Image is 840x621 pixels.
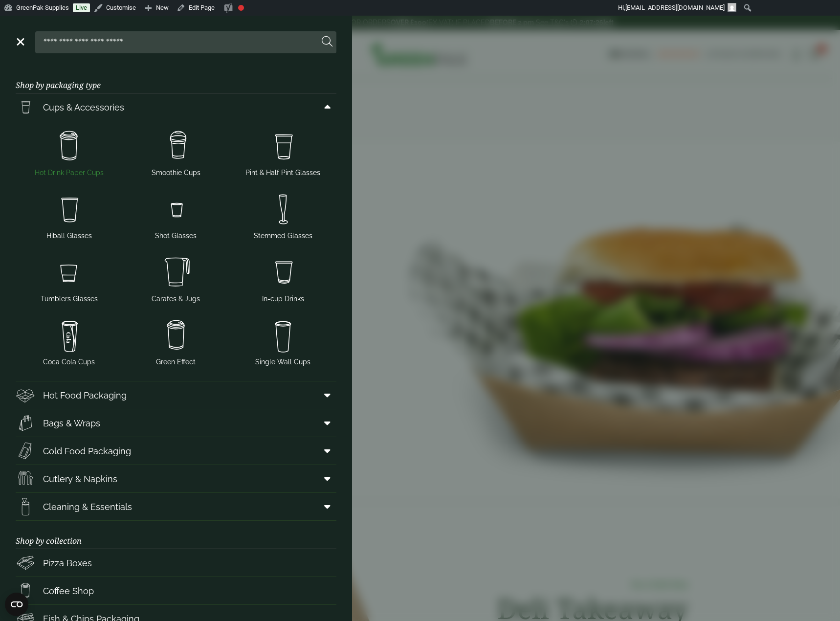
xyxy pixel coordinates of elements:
a: Shot Glasses [127,188,226,243]
span: Pint & Half Pint Glasses [245,168,320,178]
img: HotDrink_paperCup.svg [20,127,119,166]
img: Stemmed_glass.svg [233,190,332,229]
a: Live [73,3,90,12]
img: PintNhalf_cup.svg [16,97,35,117]
span: Hot Drink Paper Cups [35,168,104,178]
img: Shot_glass.svg [127,190,226,229]
img: plain-soda-cup.svg [233,316,332,355]
img: Tumbler_glass.svg [20,253,119,292]
img: Incup_drinks.svg [233,253,332,292]
span: Stemmed Glasses [254,231,312,241]
a: Green Effect [127,314,226,369]
span: Hiball Glasses [46,231,92,241]
a: Hot Drink Paper Cups [20,125,119,180]
h3: Shop by collection [16,521,336,549]
img: Paper_carriers.svg [16,413,35,433]
a: Cleaning & Essentials [16,493,336,520]
span: Smoothie Cups [152,168,200,178]
span: Hot Food Packaging [43,389,127,402]
a: Hot Food Packaging [16,381,336,409]
a: Carafes & Jugs [127,251,226,306]
img: Cutlery.svg [16,469,35,488]
img: PintNhalf_cup.svg [233,127,332,166]
span: Coffee Shop [43,584,94,598]
span: In-cup Drinks [262,294,304,304]
a: Cutlery & Napkins [16,465,336,492]
div: Focus keyphrase not set [238,5,244,11]
span: Cutlery & Napkins [43,472,117,486]
a: Pizza Boxes [16,549,336,577]
img: HotDrink_paperCup.svg [127,316,226,355]
a: Pint & Half Pint Glasses [233,125,332,180]
span: Single Wall Cups [255,357,310,367]
a: Cups & Accessories [16,93,336,121]
a: Cold Food Packaging [16,437,336,465]
img: Deli_box.svg [16,385,35,405]
img: Pizza_boxes.svg [16,553,35,573]
a: Hiball Glasses [20,188,119,243]
span: Carafes & Jugs [152,294,200,304]
a: Smoothie Cups [127,125,226,180]
a: Tumblers Glasses [20,251,119,306]
img: JugsNcaraffes.svg [127,253,226,292]
a: Coffee Shop [16,577,336,604]
a: Single Wall Cups [233,314,332,369]
span: Coca Cola Cups [43,357,95,367]
span: Tumblers Glasses [41,294,98,304]
img: Hiball.svg [20,190,119,229]
span: [EMAIL_ADDRESS][DOMAIN_NAME] [625,4,725,11]
img: Smoothie_cups.svg [127,127,226,166]
span: Pizza Boxes [43,556,92,570]
span: Cold Food Packaging [43,444,131,458]
span: Cups & Accessories [43,101,124,114]
img: Sandwich_box.svg [16,441,35,461]
a: Stemmed Glasses [233,188,332,243]
button: Open CMP widget [5,593,28,616]
img: cola.svg [20,316,119,355]
img: HotDrink_paperCup.svg [16,581,35,600]
img: open-wipe.svg [16,497,35,516]
a: In-cup Drinks [233,251,332,306]
a: Coca Cola Cups [20,314,119,369]
span: Shot Glasses [155,231,197,241]
span: Bags & Wraps [43,417,100,430]
h3: Shop by packaging type [16,65,336,93]
a: Bags & Wraps [16,409,336,437]
span: Cleaning & Essentials [43,500,132,513]
span: Green Effect [156,357,196,367]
